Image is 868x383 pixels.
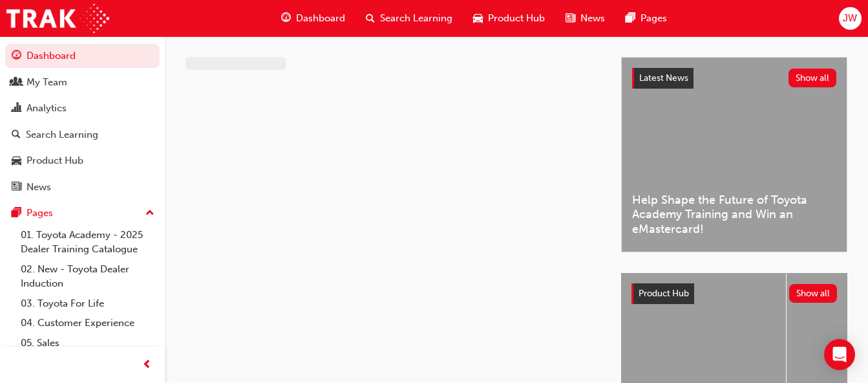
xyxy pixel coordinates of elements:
div: Search Learning [26,127,98,142]
span: car-icon [12,155,21,167]
span: up-icon [145,205,154,222]
a: 03. Toyota For Life [16,294,160,314]
div: Analytics [26,101,67,116]
span: car-icon [473,10,483,27]
span: guage-icon [12,50,21,62]
span: Search Learning [380,11,452,26]
a: 02. New - Toyota Dealer Induction [16,259,160,294]
div: News [26,180,51,195]
button: Show all [789,69,837,87]
span: Pages [640,11,667,26]
div: Open Intercom Messenger [824,339,855,370]
img: Trak [6,4,109,33]
span: news-icon [566,10,575,27]
a: 04. Customer Experience [16,313,160,333]
a: Dashboard [5,44,160,68]
span: JW [843,11,857,26]
a: Product HubShow all [631,283,837,304]
button: Pages [5,201,160,225]
a: 05. Sales [16,333,160,353]
span: Latest News [639,72,688,83]
span: pages-icon [626,10,635,27]
span: chart-icon [12,103,21,115]
div: Product Hub [26,153,83,168]
a: Product Hub [5,149,160,173]
span: search-icon [366,10,375,27]
a: Latest NewsShow allHelp Shape the Future of Toyota Academy Training and Win an eMastercard! [621,57,847,252]
span: news-icon [12,182,21,193]
span: people-icon [12,77,21,89]
span: News [580,11,605,26]
a: news-iconNews [555,5,615,32]
span: Product Hub [639,288,689,299]
a: Latest NewsShow all [632,68,836,89]
span: Product Hub [488,11,545,26]
div: My Team [26,75,67,90]
button: Show all [789,284,838,303]
span: pages-icon [12,208,21,219]
span: Help Shape the Future of Toyota Academy Training and Win an eMastercard! [632,193,836,237]
span: guage-icon [281,10,291,27]
button: DashboardMy TeamAnalyticsSearch LearningProduct HubNews [5,41,160,201]
a: guage-iconDashboard [271,5,355,32]
a: 01. Toyota Academy - 2025 Dealer Training Catalogue [16,225,160,259]
span: prev-icon [142,357,152,373]
a: News [5,175,160,199]
a: car-iconProduct Hub [463,5,555,32]
button: JW [839,7,862,30]
span: Dashboard [296,11,345,26]
a: Search Learning [5,123,160,147]
div: Pages [26,206,53,221]
a: pages-iconPages [615,5,677,32]
a: Analytics [5,96,160,120]
span: search-icon [12,129,21,141]
a: My Team [5,71,160,94]
a: search-iconSearch Learning [355,5,463,32]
